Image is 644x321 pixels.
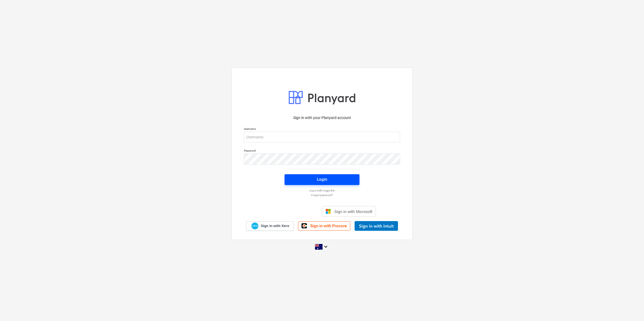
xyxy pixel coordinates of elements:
p: Password [244,149,400,153]
span: Sign in with Procore [310,224,347,228]
p: Sign in with your Planyard account [244,115,400,121]
a: Forgot password? [241,193,403,197]
p: Username [244,127,400,132]
span: Sign in with Xero [261,224,289,228]
a: Sign in with Procore [298,221,350,231]
input: Username [244,132,400,142]
i: keyboard_arrow_down [323,243,329,250]
img: Microsoft logo [326,209,331,214]
button: Login [285,174,359,185]
a: Sign in with Xero [246,221,294,231]
div: Login [317,176,327,183]
a: Log in with magic link [241,189,403,192]
iframe: Sign in with Google Button [265,205,320,217]
img: Xero logo [251,222,258,230]
span: Sign in with Microsoft [334,209,372,214]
